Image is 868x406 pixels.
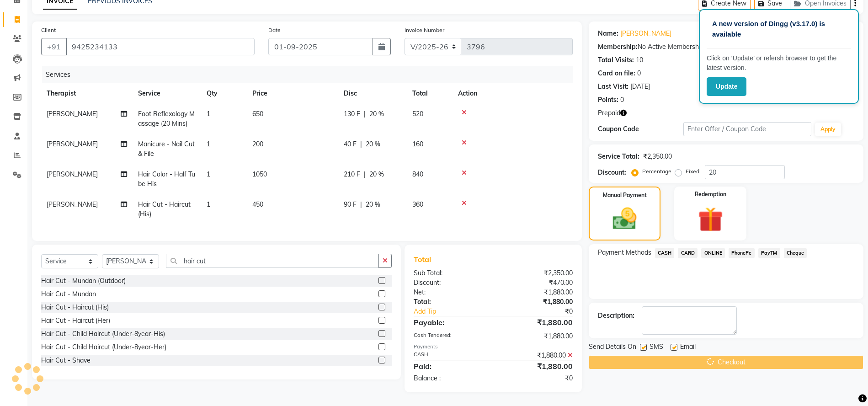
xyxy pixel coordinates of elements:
div: Points: [598,95,618,105]
span: 130 F [344,109,360,119]
div: Total Visits: [598,55,634,65]
th: Disc [338,83,407,104]
th: Therapist [41,83,133,104]
span: 20 % [366,200,380,209]
div: Payable: [407,317,493,328]
a: [PERSON_NAME] [620,29,671,38]
div: ₹1,880.00 [493,317,580,328]
span: 520 [412,110,423,118]
span: Send Details On [589,342,636,353]
input: Search by Name/Mobile/Email/Code [66,38,255,55]
span: 20 % [369,109,384,119]
div: Service Total: [598,152,639,161]
th: Action [453,83,573,104]
div: Hair Cut - Haircut (His) [41,303,109,312]
span: CARD [678,248,698,258]
th: Qty [201,83,247,104]
div: Net: [407,288,493,297]
label: Fixed [686,167,699,176]
span: 90 F [344,200,357,209]
div: ₹1,880.00 [493,331,580,341]
div: Hair Cut - Child Haircut (Under-8year-Her) [41,342,166,352]
span: | [364,109,366,119]
span: 20 % [366,139,380,149]
span: [PERSON_NAME] [47,110,98,118]
div: Coupon Code [598,124,683,134]
span: SMS [650,342,663,353]
span: [PERSON_NAME] [47,140,98,148]
div: ₹2,350.00 [643,152,672,161]
div: No Active Membership [598,42,854,52]
label: Percentage [642,167,671,176]
th: Service [133,83,201,104]
div: ₹1,880.00 [493,351,580,360]
span: PayTM [758,248,780,258]
div: 0 [637,69,641,78]
div: Sub Total: [407,268,493,278]
div: ₹470.00 [493,278,580,288]
div: Payments [414,343,573,351]
div: Hair Cut - Child Haircut (Under-8year-His) [41,329,165,339]
div: Services [42,66,580,83]
th: Total [407,83,453,104]
input: Search or Scan [166,254,379,268]
button: Apply [815,123,841,136]
div: Card on file: [598,69,635,78]
button: +91 [41,38,67,55]
span: | [364,170,366,179]
div: Total: [407,297,493,307]
img: _cash.svg [605,205,644,233]
div: Paid: [407,361,493,372]
span: | [360,200,362,209]
div: ₹0 [493,374,580,383]
button: Update [707,77,746,96]
a: Add Tip [407,307,507,316]
div: Membership: [598,42,638,52]
span: 840 [412,170,423,178]
div: Discount: [598,168,626,177]
span: 1050 [252,170,267,178]
span: Payment Methods [598,248,651,257]
label: Manual Payment [603,191,647,199]
div: ₹2,350.00 [493,268,580,278]
span: 1 [207,110,210,118]
span: 20 % [369,170,384,179]
span: 200 [252,140,263,148]
th: Price [247,83,338,104]
span: CASH [655,248,675,258]
span: 360 [412,200,423,208]
div: Hair Cut - Shave [41,356,91,365]
div: Hair Cut - Haircut (Her) [41,316,110,326]
label: Date [268,26,281,34]
div: ₹1,880.00 [493,288,580,297]
p: Click on ‘Update’ or refersh browser to get the latest version. [707,53,851,73]
span: [PERSON_NAME] [47,170,98,178]
span: [PERSON_NAME] [47,200,98,208]
span: 40 F [344,139,357,149]
label: Invoice Number [405,26,444,34]
span: 1 [207,140,210,148]
div: Description: [598,311,634,321]
div: ₹0 [507,307,579,316]
span: 650 [252,110,263,118]
span: Email [680,342,696,353]
p: A new version of Dingg (v3.17.0) is available [712,19,846,39]
img: _gift.svg [690,204,730,235]
div: Last Visit: [598,82,628,91]
span: Total [414,255,435,264]
div: CASH [407,351,493,360]
div: ₹1,880.00 [493,297,580,307]
span: | [360,139,362,149]
span: 1 [207,200,210,208]
span: Manicure - Nail Cut & File [138,140,195,158]
span: ONLINE [701,248,725,258]
span: 210 F [344,170,360,179]
div: 0 [620,95,624,105]
div: ₹1,880.00 [493,361,580,372]
span: 450 [252,200,263,208]
span: Prepaid [598,108,620,118]
span: Cheque [784,248,807,258]
div: 10 [636,55,643,65]
label: Redemption [695,190,726,198]
span: 1 [207,170,210,178]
